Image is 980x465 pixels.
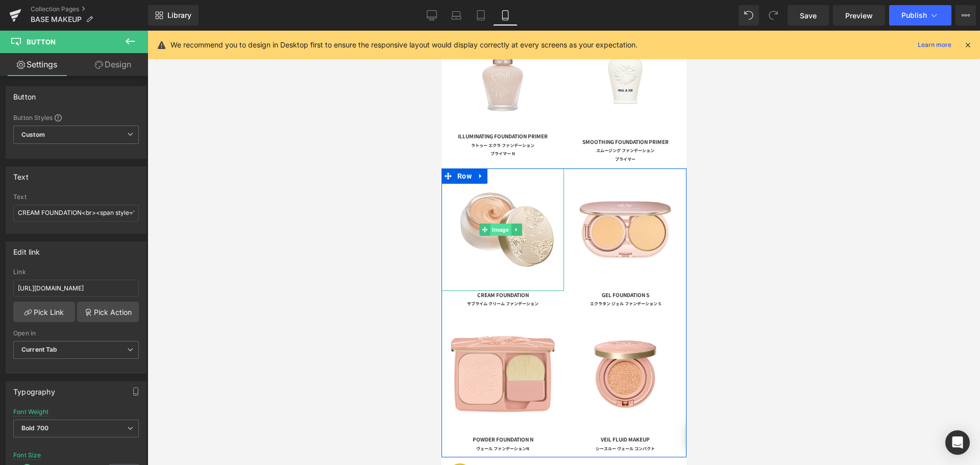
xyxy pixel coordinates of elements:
[13,268,139,276] div: Link
[26,260,97,277] span: CREAM FOUNDATION
[16,102,106,126] span: ILLUMINATING FOUNDATION PRIMER
[31,15,82,23] span: BASE MAKEUP
[77,302,139,322] a: Pick Action
[31,5,148,13] a: Collection Pages
[120,260,248,282] a: GEL FOUNDATION Sエクラタン ジェル ファンデーション S
[26,270,97,276] font: サブライム クリーム ファンデーション
[13,452,41,459] div: Font Size
[845,10,873,21] span: Preview
[170,39,638,51] p: We recommend you to design in Desktop first to ensure the responsive layout would display correct...
[914,39,955,51] a: Learn more
[141,107,227,115] font: SMOOTHING FOUNDATION PRIMER
[955,5,976,26] button: More
[167,11,191,20] span: Library
[49,193,70,205] span: Image
[35,415,88,421] font: ヴェール ファンデーションN
[154,415,213,421] font: シースルー ヴェール コンパクト
[763,5,783,26] button: Redo
[148,5,199,26] a: New Library
[149,270,219,276] font: エクラタン ジェル ファンデーション S
[13,113,139,121] div: Button Styles
[13,382,55,396] div: Typography
[945,430,970,455] div: Open Intercom Messenger
[70,193,81,205] a: Expand / Collapse
[21,424,48,432] b: Bold 700
[13,302,75,322] a: Pick Link
[155,117,213,131] font: スムージング ファンデーション プライマー
[122,102,245,137] a: SMOOTHING FOUNDATION PRIMERスムージング ファンデーションプライマー
[739,5,759,26] button: Undo
[493,5,518,26] a: Mobile
[30,112,93,126] font: ラトゥー エクラ ファンデーション プライマー N
[13,280,139,297] input: https://your-shop.myshopify.com
[901,11,927,19] span: Publish
[154,405,213,427] a: VEIL FLUID MAKEUPシースルー ヴェール コンパクト
[33,138,46,153] a: Expand / Collapse
[833,5,885,26] a: Preview
[154,405,213,421] span: VEIL FLUID MAKEUP
[13,167,29,181] div: Text
[444,5,469,26] a: Laptop
[26,260,97,282] a: CREAM FOUNDATIONサブライム クリーム ファンデーション
[160,260,208,268] font: GEL FOUNDATION S
[13,330,139,337] div: Open in
[31,405,92,427] a: POWDER FOUNDATION Nヴェール ファンデーションN
[889,5,951,26] button: Publish
[76,53,150,76] a: Design
[13,242,40,256] div: Edit link
[13,87,36,101] div: Button
[13,408,48,415] div: Font Weight
[21,346,58,353] b: Current Tab
[420,5,444,26] a: Desktop
[13,138,33,153] span: Row
[13,193,139,201] div: Text
[21,131,45,139] b: Custom
[800,10,817,21] span: Save
[27,38,56,46] span: Button
[469,5,493,26] a: Tablet
[31,405,92,421] span: POWDER FOUNDATION N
